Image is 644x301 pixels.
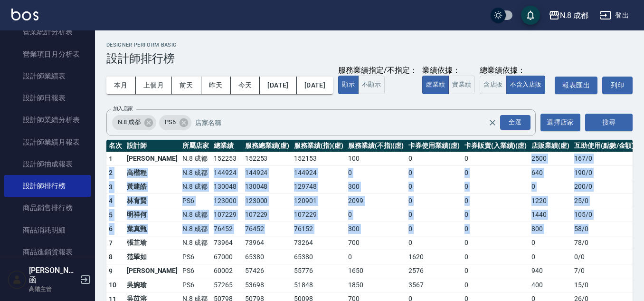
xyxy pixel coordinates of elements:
[124,264,180,278] td: [PERSON_NAME]
[292,180,346,194] td: 129748
[180,140,211,152] th: 所屬店家
[529,152,572,166] td: 2500
[211,152,243,166] td: 152253
[109,281,117,289] span: 10
[358,76,385,94] button: 不顯示
[109,155,113,163] span: 1
[462,236,529,250] td: 0
[596,7,633,24] button: 登出
[11,9,38,20] img: Logo
[211,166,243,180] td: 144924
[572,222,636,236] td: 58 / 0
[292,152,346,166] td: 152153
[180,278,211,292] td: PS6
[4,241,91,263] a: 商品進銷貨報表
[243,278,292,292] td: 53698
[346,152,406,166] td: 100
[572,278,636,292] td: 15 / 0
[500,115,530,130] div: 全選
[602,77,633,94] button: 列印
[243,180,292,194] td: 130048
[180,194,211,208] td: PS6
[486,116,499,129] button: Clear
[406,236,462,250] td: 0
[180,222,211,236] td: N.8 成都
[462,278,529,292] td: 0
[124,250,180,264] td: 范翠如
[180,166,211,180] td: N.8 成都
[180,180,211,194] td: N.8 成都
[572,194,636,208] td: 25 / 0
[124,194,180,208] td: 林育賢
[560,10,588,21] div: N.8 成都
[406,250,462,264] td: 1620
[231,77,260,94] button: 今天
[572,152,636,166] td: 167 / 0
[406,278,462,292] td: 3567
[4,65,91,87] a: 設計師業績表
[4,219,91,241] a: 商品消耗明細
[136,77,172,94] button: 上個月
[346,194,406,208] td: 2099
[4,43,91,65] a: 營業項目月分析表
[406,222,462,236] td: 0
[529,208,572,222] td: 1440
[4,87,91,109] a: 設計師日報表
[106,77,136,94] button: 本月
[406,194,462,208] td: 0
[406,180,462,194] td: 0
[338,66,417,76] div: 服務業績指定/不指定：
[529,250,572,264] td: 0
[572,208,636,222] td: 105 / 0
[109,211,113,219] span: 5
[572,250,636,264] td: 0 / 0
[211,140,243,152] th: 總業績
[462,180,529,194] td: 0
[109,253,113,261] span: 8
[29,285,77,293] p: 高階主管
[292,264,346,278] td: 55776
[211,208,243,222] td: 107229
[106,52,633,65] h3: 設計師排行榜
[109,225,113,233] span: 6
[180,208,211,222] td: N.8 成都
[211,236,243,250] td: 73964
[124,222,180,236] td: 葉真甄
[572,180,636,194] td: 200 / 0
[4,153,91,175] a: 設計師抽成報表
[555,77,597,94] button: 報表匯出
[112,115,156,130] div: N.8 成都
[406,166,462,180] td: 0
[462,152,529,166] td: 0
[109,197,113,204] span: 4
[243,194,292,208] td: 123000
[422,66,475,76] div: 業績依據：
[545,6,592,25] button: N.8 成都
[180,152,211,166] td: N.8 成都
[201,77,231,94] button: 昨天
[572,264,636,278] td: 7 / 0
[297,77,333,94] button: [DATE]
[243,152,292,166] td: 152253
[292,140,346,152] th: 服務業績(指)(虛)
[462,166,529,180] td: 0
[243,264,292,278] td: 57426
[346,208,406,222] td: 0
[109,239,113,247] span: 7
[124,152,180,166] td: [PERSON_NAME]
[346,222,406,236] td: 300
[406,140,462,152] th: 卡券使用業績(虛)
[462,250,529,264] td: 0
[112,117,146,127] span: N.8 成都
[346,264,406,278] td: 1650
[4,131,91,153] a: 設計師業績月報表
[124,180,180,194] td: 黃建皓
[529,194,572,208] td: 1220
[243,208,292,222] td: 107229
[211,222,243,236] td: 76452
[180,250,211,264] td: PS6
[193,114,505,131] input: 店家名稱
[422,76,449,94] button: 虛業績
[462,194,529,208] td: 0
